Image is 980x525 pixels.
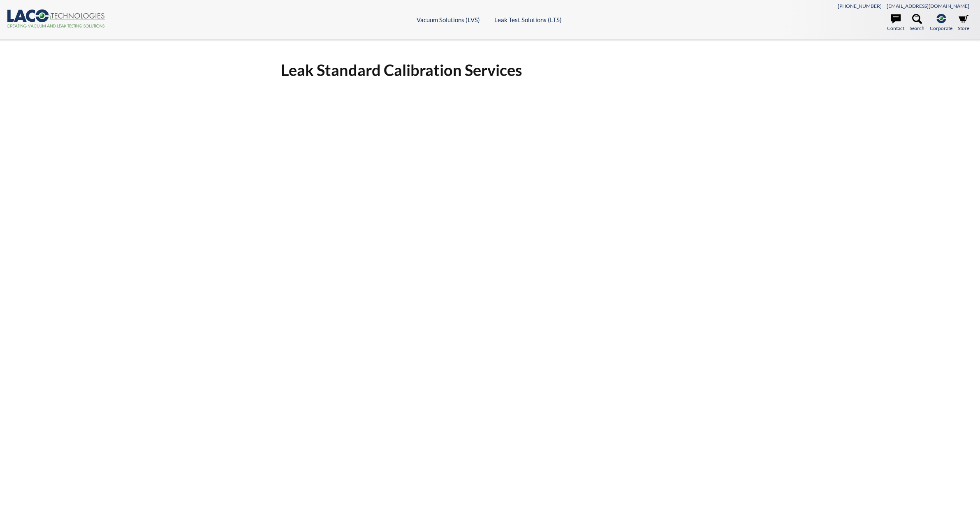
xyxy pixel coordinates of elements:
[887,3,969,9] a: [EMAIL_ADDRESS][DOMAIN_NAME]
[417,16,480,23] a: Vacuum Solutions (LVS)
[281,60,700,80] h1: Leak Standard Calibration Services
[494,16,562,23] a: Leak Test Solutions (LTS)
[930,24,952,32] span: Corporate
[910,14,924,32] a: Search
[838,3,882,9] a: [PHONE_NUMBER]
[958,14,969,32] a: Store
[887,14,904,32] a: Contact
